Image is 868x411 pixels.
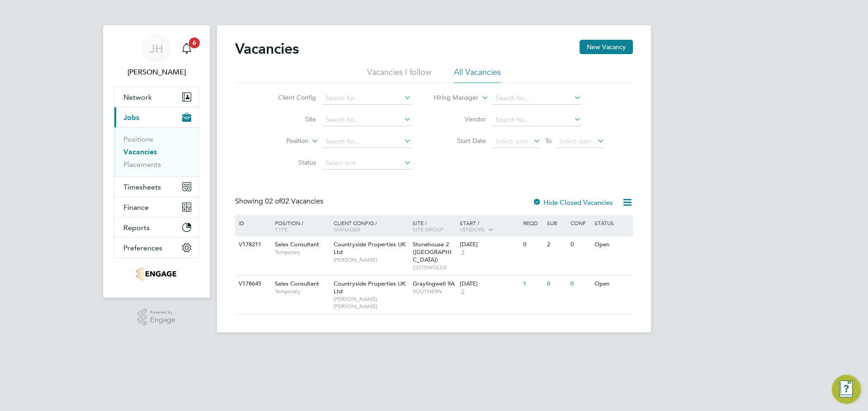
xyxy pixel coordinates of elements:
[236,215,268,231] div: ID
[495,137,528,145] span: Select date
[434,137,486,145] label: Start Date
[136,267,176,282] img: foresiterecruitment-logo-retina.png
[236,236,268,253] div: V178211
[123,183,161,191] span: Timesheets
[275,288,329,295] span: Temporary
[521,236,544,253] div: 0
[114,67,199,78] span: Jo Howard
[545,215,568,231] div: Sub
[114,87,198,107] button: Network
[150,43,163,55] span: JH
[114,197,198,217] button: Finance
[542,135,554,147] span: To
[265,197,323,206] span: 02 Vacancies
[123,135,153,143] a: Positions
[413,280,455,287] span: Graylingwell 9A
[413,240,452,263] span: Stonehouse 2 ([GEOGRAPHIC_DATA])
[103,25,210,298] nav: Main navigation
[331,215,410,237] div: Client Config /
[413,264,456,271] span: COTSWOLDS
[189,37,200,48] span: 6
[580,40,633,54] button: New Vacancy
[256,137,308,146] label: Position
[492,114,581,126] input: Search for...
[322,92,411,105] input: Search for...
[410,215,458,237] div: Site /
[413,226,443,233] span: Site Group
[334,280,406,295] span: Countryside Properties UK Ltd
[123,160,161,169] a: Placements
[460,249,466,256] span: 3
[123,148,157,156] a: Vacancies
[114,177,198,197] button: Timesheets
[114,267,199,282] a: Go to home page
[832,375,861,404] button: Engage Resource Center
[592,215,632,231] div: Status
[545,236,568,253] div: 2
[592,276,632,292] div: Open
[150,309,175,316] span: Powered by
[334,256,408,263] span: [PERSON_NAME]
[460,241,519,249] div: [DATE]
[492,92,581,105] input: Search for...
[275,249,329,256] span: Temporary
[275,226,288,233] span: Type
[434,115,486,123] label: Vendor
[235,197,325,206] div: Showing
[123,113,139,122] span: Jobs
[137,309,176,326] a: Powered byEngage
[322,114,411,126] input: Search for...
[367,67,431,83] li: Vacancies I follow
[568,276,592,292] div: 0
[114,107,198,127] button: Jobs
[460,288,466,296] span: 2
[521,215,544,231] div: Reqd
[265,197,281,206] span: 02 of
[545,276,568,292] div: 0
[123,93,152,102] span: Network
[413,288,456,295] span: SOUTHERN
[236,276,268,292] div: V178645
[275,240,319,248] span: Sales Consultant
[268,215,331,237] div: Position /
[322,157,411,170] input: Select one
[264,93,316,102] label: Client Config
[458,215,521,238] div: Start /
[123,203,149,212] span: Finance
[533,198,613,207] label: Hide Closed Vacancies
[114,217,198,237] button: Reports
[235,40,299,58] h2: Vacancies
[521,276,544,292] div: 1
[592,236,632,253] div: Open
[334,240,406,256] span: Countryside Properties UK Ltd
[123,223,150,232] span: Reports
[114,238,198,258] button: Preferences
[559,137,592,145] span: Select date
[334,226,360,233] span: Manager
[150,316,175,324] span: Engage
[334,296,408,309] span: [PERSON_NAME] [PERSON_NAME]
[178,34,196,63] a: 6
[426,93,478,102] label: Hiring Manager
[322,135,411,148] input: Search for...
[264,158,316,166] label: Status
[264,115,316,123] label: Site
[275,280,319,287] span: Sales Consultant
[114,127,198,176] div: Jobs
[123,244,162,252] span: Preferences
[568,215,592,231] div: Conf
[114,34,199,78] a: JH[PERSON_NAME]
[460,280,519,288] div: [DATE]
[454,67,501,83] li: All Vacancies
[568,236,592,253] div: 0
[460,226,485,233] span: Vendors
